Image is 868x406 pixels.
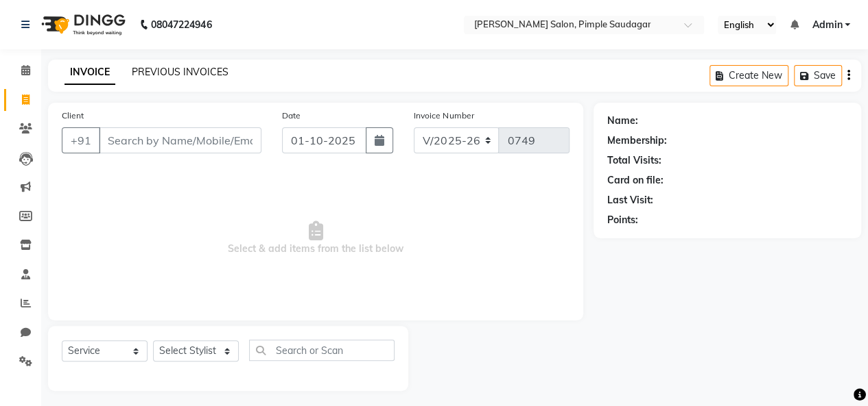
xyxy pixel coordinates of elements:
button: +91 [62,127,100,153]
a: INVOICE [64,60,115,85]
label: Client [62,110,84,122]
div: Points: [607,213,638,227]
a: PREVIOUS INVOICES [132,66,228,78]
div: Membership: [607,134,667,148]
div: Card on file: [607,173,664,188]
div: Name: [607,114,638,128]
button: Create New [709,65,788,86]
img: logo [35,5,129,44]
button: Save [794,65,842,86]
label: Invoice Number [414,110,473,122]
span: Admin [812,18,842,32]
input: Search or Scan [249,340,395,361]
div: Total Visits: [607,153,661,168]
label: Date [282,110,301,122]
div: Last Visit: [607,193,653,207]
input: Search by Name/Mobile/Email/Code [99,127,261,153]
span: Select & add items from the list below [62,170,570,307]
b: 08047224946 [151,5,211,44]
